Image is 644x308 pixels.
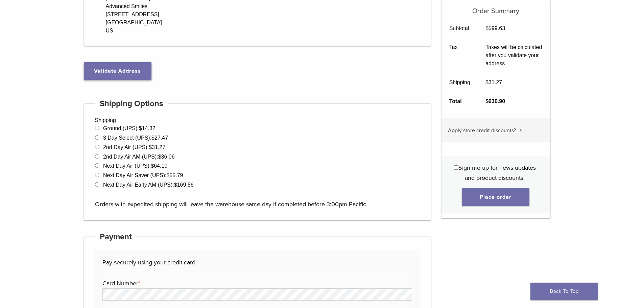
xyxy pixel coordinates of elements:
[102,257,412,267] p: Pay securely using your credit card.
[174,182,177,188] span: $
[442,73,478,92] th: Shipping
[158,154,175,160] bdi: 36.06
[103,154,175,160] label: 2nd Day Air AM (UPS):
[530,283,598,300] a: Back To Top
[151,163,154,169] span: $
[485,98,488,104] span: $
[167,172,183,178] bdi: 55.79
[102,278,410,288] label: Card Number
[167,172,170,178] span: $
[139,125,142,131] span: $
[442,19,478,38] th: Subtotal
[485,79,502,85] bdi: 31.27
[103,163,167,169] label: Next Day Air (UPS):
[103,135,168,141] label: 3 Day Select (UPS):
[442,38,478,73] th: Tax
[151,135,154,141] span: $
[478,38,550,73] td: Taxes will be calculated after you validate your address
[151,163,167,169] bdi: 64.10
[84,103,431,220] div: Shipping
[149,144,165,150] bdi: 31.27
[103,172,183,178] label: Next Day Air Saver (UPS):
[95,96,168,112] h4: Shipping Options
[103,144,165,150] label: 2nd Day Air (UPS):
[103,182,194,188] label: Next Day Air Early AM (UPS):
[485,25,505,31] bdi: 599.63
[442,0,550,15] h5: Order Summary
[448,127,516,134] span: Apply store credit discounts?
[158,154,161,160] span: $
[462,188,529,206] button: Place order
[84,62,151,80] button: Validate Address
[139,125,156,131] bdi: 14.32
[149,144,152,150] span: $
[95,229,137,245] h4: Payment
[151,135,168,141] bdi: 27.47
[485,25,488,31] span: $
[485,98,505,104] bdi: 630.90
[103,125,156,131] label: Ground (UPS):
[442,92,478,111] th: Total
[458,164,536,182] span: Sign me up for news updates and product discounts!
[485,79,488,85] span: $
[454,165,458,170] input: Sign me up for news updates and product discounts!
[174,182,194,188] bdi: 169.56
[95,189,420,209] p: Orders with expedited shipping will leave the warehouse same day if completed before 3:00pm Pacific.
[519,128,522,132] img: caret.svg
